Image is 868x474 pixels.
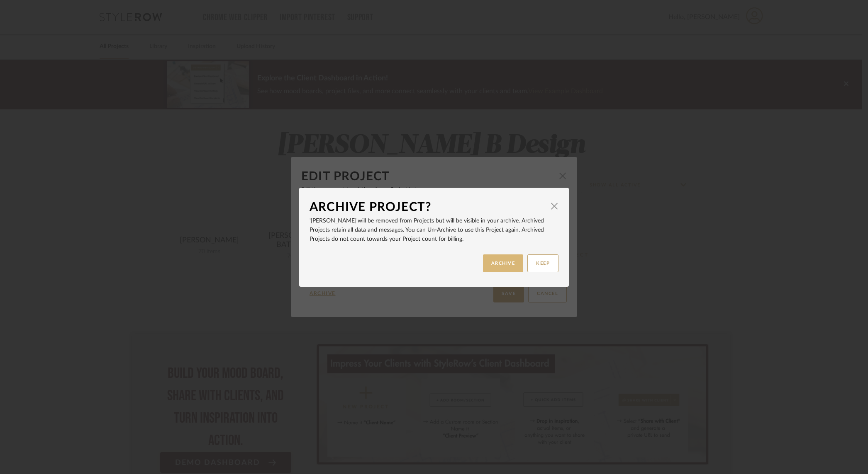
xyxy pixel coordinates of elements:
button: Close [546,198,563,215]
button: ARCHIVE [483,254,524,272]
span: '[PERSON_NAME]' [310,218,358,224]
div: Archive Project? [310,198,546,216]
dialog-header: Archive Project? [310,198,558,216]
button: KEEP [527,254,558,272]
p: will be removed from Projects but will be visible in your archive. Archived Projects retain all d... [310,216,558,244]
